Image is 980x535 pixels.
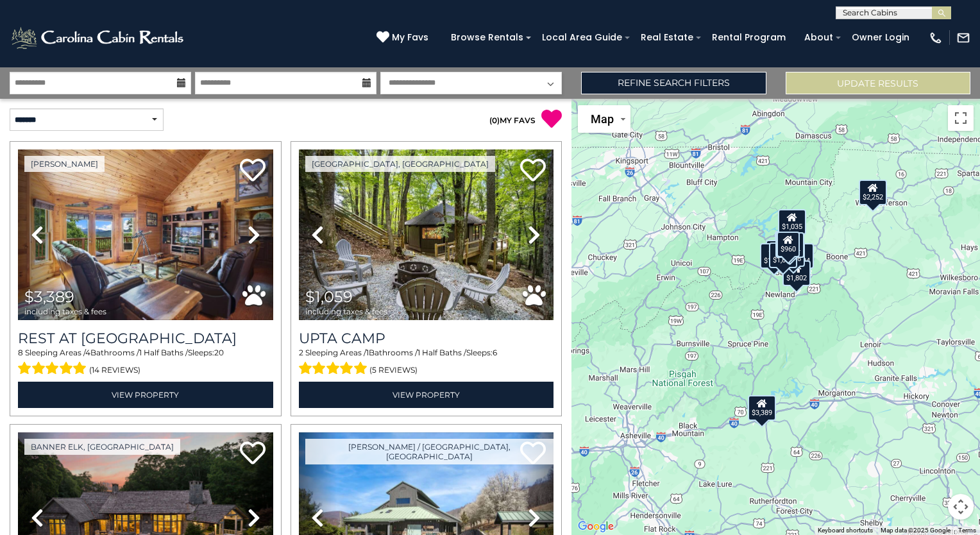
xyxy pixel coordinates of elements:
span: $3,389 [24,287,74,306]
a: (0)MY FAVS [489,115,536,125]
a: Real Estate [634,28,700,47]
span: 20 [214,348,224,357]
a: Add to favorites [520,157,546,185]
span: Map data ©2025 Google [881,527,950,534]
a: About [798,28,840,47]
div: $1,035 [777,209,806,235]
div: $1,974 [775,232,804,258]
img: phone-regular-white.png [929,31,943,45]
span: ( ) [489,115,500,125]
span: 6 [493,348,497,357]
span: 0 [492,115,497,125]
a: Owner Login [845,28,916,47]
a: Terms (opens in new tab) [958,527,976,534]
span: including taxes & fees [24,307,106,316]
a: Rental Program [705,28,792,47]
span: 4 [85,348,90,357]
button: Change map style [578,105,630,133]
img: White-1-2.png [10,25,187,51]
span: 1 Half Baths / [418,348,466,357]
div: $960 [777,232,800,257]
div: $1,802 [782,260,810,286]
a: Browse Rentals [444,28,530,47]
button: Map camera controls [948,494,974,520]
a: Open this area in Google Maps (opens a new window) [575,518,617,535]
span: Map [591,112,614,126]
span: 1 Half Baths / [139,348,188,357]
span: (5 reviews) [369,362,418,378]
img: thumbnail_164747674.jpeg [18,149,273,320]
img: Google [575,518,617,535]
a: [PERSON_NAME] [24,156,105,172]
div: $1,819 [768,242,797,268]
span: 8 [18,348,23,357]
button: Update Results [786,72,970,94]
button: Keyboard shortcuts [818,526,873,535]
div: Sleeping Areas / Bathrooms / Sleeps: [299,347,554,378]
img: thumbnail_167080979.jpeg [299,149,554,320]
a: Refine Search Filters [581,72,766,94]
img: mail-regular-white.png [956,31,970,45]
span: (14 reviews) [89,362,140,378]
a: [PERSON_NAME] / [GEOGRAPHIC_DATA], [GEOGRAPHIC_DATA] [305,439,554,464]
a: My Favs [376,31,432,45]
span: My Favs [392,31,428,44]
a: [GEOGRAPHIC_DATA], [GEOGRAPHIC_DATA] [305,156,495,172]
div: $1,494 [785,243,813,269]
div: $1,713 [760,243,788,269]
div: $2,252 [859,180,887,205]
a: Add to favorites [240,440,266,468]
span: $1,059 [305,287,353,306]
a: Rest at [GEOGRAPHIC_DATA] [18,330,273,347]
div: Sleeping Areas / Bathrooms / Sleeps: [18,347,273,378]
span: 2 [299,348,303,357]
button: Toggle fullscreen view [948,105,974,131]
a: Banner Elk, [GEOGRAPHIC_DATA] [24,439,180,455]
a: Local Area Guide [536,28,629,47]
a: View Property [18,382,273,408]
a: Upta Camp [299,330,554,347]
a: Add to favorites [240,157,266,185]
h3: Rest at Mountain Crest [18,330,273,347]
div: $3,389 [748,395,776,421]
span: including taxes & fees [305,307,387,316]
a: View Property [299,382,554,408]
span: 1 [366,348,369,357]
